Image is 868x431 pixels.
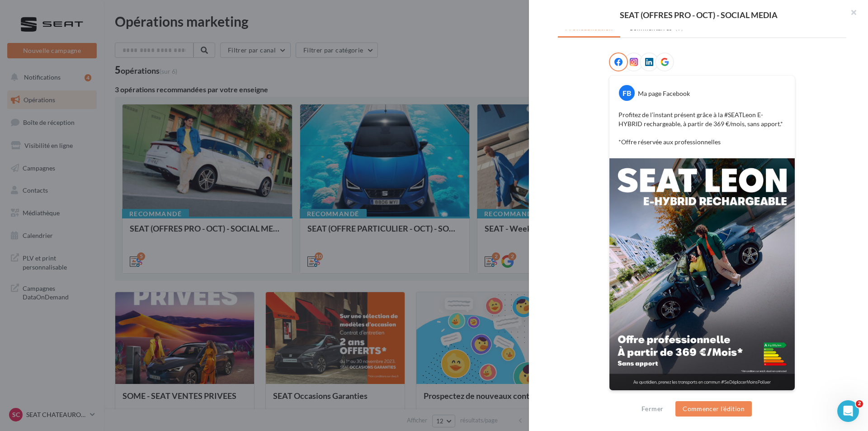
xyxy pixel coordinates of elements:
div: SEAT (OFFRES PRO - OCT) - SOCIAL MEDIA [543,11,854,19]
button: Fermer [638,403,667,414]
span: 2 [856,400,863,407]
div: FB [619,85,635,101]
iframe: Intercom live chat [837,400,859,422]
button: Commencer l'édition [675,401,752,417]
div: La prévisualisation est non-contractuelle [609,391,795,403]
p: Profitez de l’instant présent grâce à la #SEATLeon E-HYBRID rechargeable, à partir de 369 €/mois,... [618,110,786,147]
div: Ma page Facebook [638,89,690,98]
